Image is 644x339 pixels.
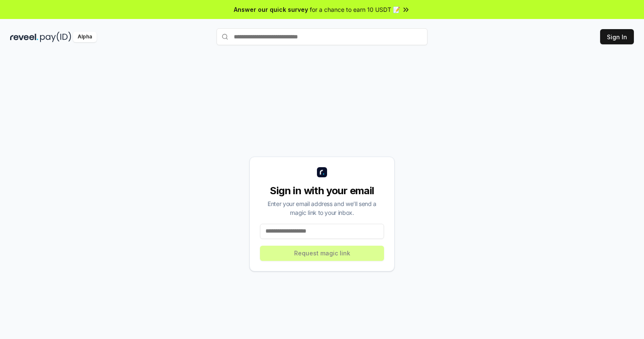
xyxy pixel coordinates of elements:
span: for a chance to earn 10 USDT 📝 [310,5,400,14]
img: logo_small [317,167,327,177]
div: Enter your email address and we’ll send a magic link to your inbox. [260,199,384,217]
div: Alpha [73,32,97,42]
div: Sign in with your email [260,184,384,198]
button: Sign In [600,29,634,44]
img: pay_id [40,32,71,42]
img: reveel_dark [10,32,38,42]
span: Answer our quick survey [234,5,308,14]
